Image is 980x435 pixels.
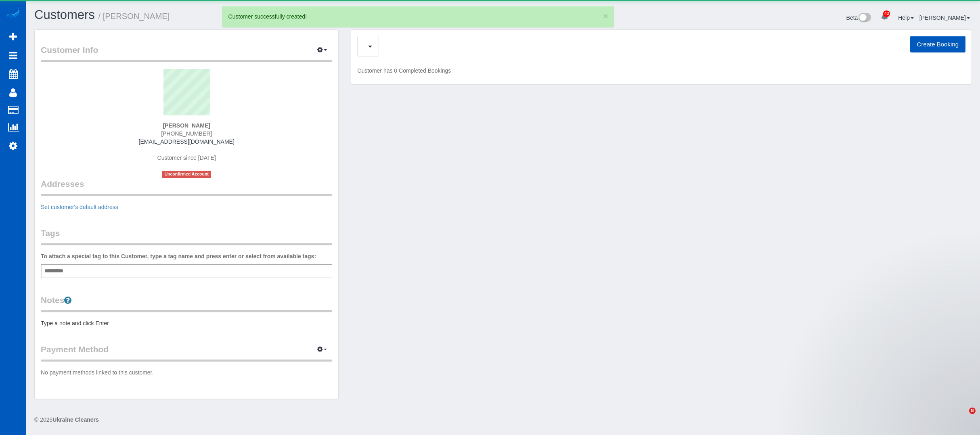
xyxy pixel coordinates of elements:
[157,155,216,161] span: Customer since [DATE]
[34,416,972,424] div: © 2025
[163,122,210,129] strong: [PERSON_NAME]
[898,15,914,21] a: Help
[41,227,332,245] legend: Tags
[41,44,332,62] legend: Customer Info
[5,8,21,19] img: Automaid Logo
[969,408,976,414] span: 8
[41,294,332,312] legend: Notes
[41,343,332,362] legend: Payment Method
[41,204,118,210] a: Set customer's default address
[858,13,871,23] img: New interface
[910,36,965,53] button: Create Booking
[162,171,211,178] span: Unconfirmed Account
[846,15,871,21] a: Beta
[357,67,965,75] p: Customer has 0 Completed Bookings
[919,15,970,21] a: [PERSON_NAME]
[603,12,608,20] button: ×
[41,368,332,376] p: No payment methods linked to this customer.
[877,8,892,26] a: 43
[139,138,235,145] a: [EMAIL_ADDRESS][DOMAIN_NAME]
[34,8,95,22] a: Customers
[883,10,890,17] span: 43
[953,408,972,427] iframe: Intercom live chat
[41,319,332,327] pre: Type a note and click Enter
[52,416,98,423] strong: Ukraine Cleaners
[41,252,316,260] label: To attach a special tag to this Customer, type a tag name and press enter or select from availabl...
[228,13,607,21] div: Customer successfully created!
[161,130,212,137] span: [PHONE_NUMBER]
[98,12,170,21] small: / [PERSON_NAME]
